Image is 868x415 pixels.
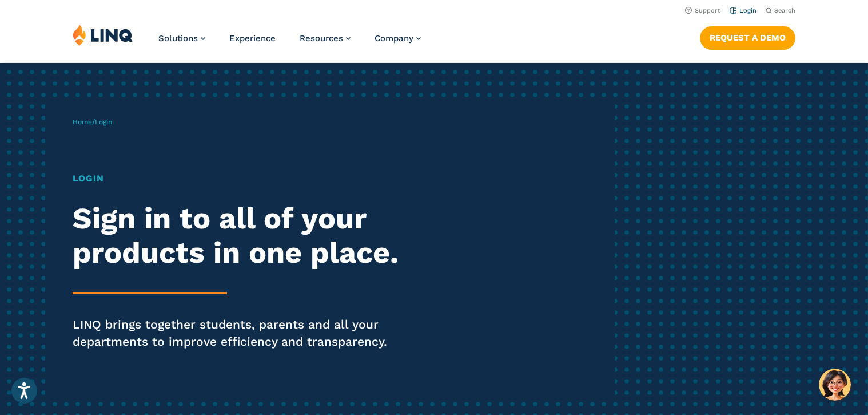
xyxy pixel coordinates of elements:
[819,369,851,401] button: Hello, have a question? Let’s chat.
[73,172,407,185] h1: Login
[700,24,795,49] nav: Button Navigation
[300,33,343,44] span: Resources
[730,7,756,14] a: Login
[766,6,795,15] button: Open Search Bar
[158,33,198,44] span: Solutions
[73,201,407,270] h2: Sign in to all of your products in one place.
[158,24,421,62] nav: Primary Navigation
[73,118,92,126] a: Home
[73,316,407,350] p: LINQ brings together students, parents and all your departments to improve efficiency and transpa...
[229,33,276,44] a: Experience
[685,7,720,14] a: Support
[73,118,112,126] span: /
[73,24,133,46] img: LINQ | K‑12 Software
[700,26,795,49] a: Request a Demo
[300,33,351,44] a: Resources
[95,118,112,126] span: Login
[375,33,413,44] span: Company
[375,33,421,44] a: Company
[158,33,205,44] a: Solutions
[774,7,795,14] span: Search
